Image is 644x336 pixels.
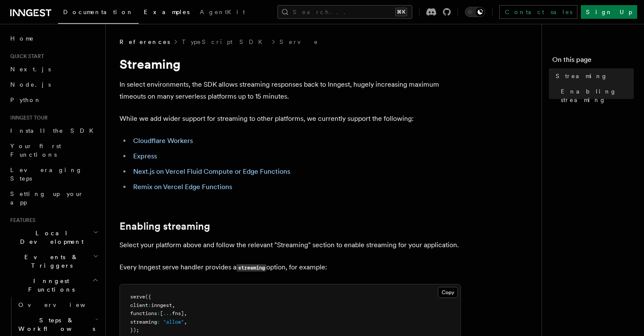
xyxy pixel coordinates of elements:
[172,310,184,316] span: fns]
[157,310,160,316] span: :
[581,5,637,19] a: Sign Up
[15,316,95,333] span: Steps & Workflows
[119,220,210,232] a: Enabling streaming
[10,127,99,134] span: Install the SDK
[236,264,266,272] code: streaming
[7,114,48,121] span: Inngest tour
[133,183,232,191] a: Remix on Vercel Edge Functions
[7,92,100,108] a: Python
[133,137,193,145] a: Cloudflare Workers
[552,68,634,84] a: Streaming
[557,84,634,108] a: Enabling streaming
[184,319,187,325] span: ,
[7,31,100,46] a: Home
[7,53,44,60] span: Quick start
[7,253,93,270] span: Events & Triggers
[151,302,172,308] span: inngest
[58,3,139,24] a: Documentation
[7,138,100,162] a: Your first Functions
[499,5,577,19] a: Contact sales
[119,38,170,46] span: References
[200,9,245,15] span: AgentKit
[10,34,34,43] span: Home
[145,294,151,300] span: ({
[7,61,100,77] a: Next.js
[130,310,157,316] span: functions
[130,302,148,308] span: client
[15,297,100,313] a: Overview
[7,225,100,249] button: Local Development
[119,79,461,102] p: In select environments, the SDK allows streaming responses back to Inngest, hugely increasing max...
[10,81,51,88] span: Node.js
[160,310,163,316] span: [
[556,72,608,80] span: Streaming
[133,167,290,175] a: Next.js on Vercel Fluid Compute or Edge Functions
[277,5,412,19] button: Search...⌘K
[184,310,187,316] span: ,
[10,167,82,182] span: Leveraging Steps
[172,302,175,308] span: ,
[561,87,634,104] span: Enabling streaming
[7,162,100,186] a: Leveraging Steps
[7,186,100,210] a: Setting up your app
[7,123,100,138] a: Install the SDK
[163,310,172,316] span: ...
[139,3,195,23] a: Examples
[280,38,319,46] a: Serve
[10,190,84,206] span: Setting up your app
[63,9,134,15] span: Documentation
[10,143,61,158] span: Your first Functions
[7,229,93,246] span: Local Development
[119,113,461,125] p: While we add wider support for streaming to other platforms, we currently support the following:
[395,8,407,16] kbd: ⌘K
[7,249,100,273] button: Events & Triggers
[130,294,145,300] span: serve
[7,277,92,294] span: Inngest Functions
[163,319,184,325] span: "allow"
[195,3,250,23] a: AgentKit
[18,301,106,308] span: Overview
[119,261,461,274] p: Every Inngest serve handler provides a option, for example:
[552,55,634,68] h4: On this page
[119,56,461,72] h1: Streaming
[10,96,41,103] span: Python
[133,152,157,160] a: Express
[148,302,151,308] span: :
[10,66,51,73] span: Next.js
[119,239,461,251] p: Select your platform above and follow the relevant "Streaming" section to enable streaming for yo...
[7,273,100,297] button: Inngest Functions
[130,319,157,325] span: streaming
[144,9,189,15] span: Examples
[157,319,160,325] span: :
[465,7,485,17] button: Toggle dark mode
[182,38,268,46] a: TypeScript SDK
[7,77,100,92] a: Node.js
[130,327,139,333] span: });
[438,287,458,298] button: Copy
[7,217,35,224] span: Features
